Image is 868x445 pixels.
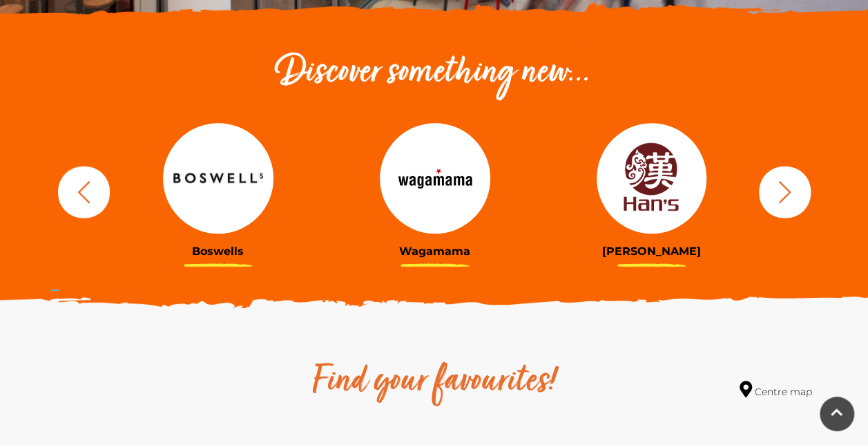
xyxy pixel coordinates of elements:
[337,123,533,258] a: Wagamama
[120,123,316,258] a: Boswells
[554,123,750,258] a: [PERSON_NAME]
[554,245,750,258] h3: [PERSON_NAME]
[120,245,316,258] h3: Boswells
[337,245,533,258] h3: Wagamama
[740,381,812,399] a: Centre map
[182,360,686,404] h2: Find your favourites!
[51,51,818,95] h2: Discover something new...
